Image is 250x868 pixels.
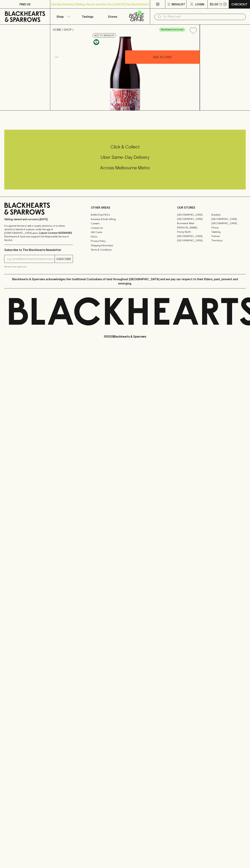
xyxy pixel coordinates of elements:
button: Shop [50,9,75,24]
p: ADD TO CART [153,55,172,59]
p: We will never spam you [4,265,73,268]
input: Try "Pinot noir" [163,14,243,20]
a: [GEOGRAPHIC_DATA] [177,234,211,238]
img: Vegan [93,39,99,45]
p: Subscribe to The Blackhearts Newsletter [4,248,73,252]
p: Login [195,2,204,6]
a: Brunswick West [177,221,211,225]
a: Business & Bulk Gifting [91,217,159,221]
p: Wishlist [172,2,185,6]
a: Careers [91,221,159,226]
input: e.g. jane@blackheartsandsparrows.com.au [7,256,55,262]
p: SUBSCRIBE [56,257,71,261]
button: ADD TO CART [125,50,200,64]
a: Gift Cards [91,230,159,235]
div: Call to action block [4,130,246,189]
p: 0 [224,3,226,5]
p: Sibling owned and run since [DATE] [4,218,73,221]
a: Stores [100,9,125,24]
a: Braddon [211,213,246,217]
a: Thornbury [211,238,246,243]
a: Tastings [75,9,100,24]
p: Shop [56,14,64,19]
a: [GEOGRAPHIC_DATA] [211,221,246,225]
a: [GEOGRAPHIC_DATA] [177,213,211,217]
a: Made without the use of any animal products. [93,38,100,46]
a: HOME [53,28,61,31]
p: OUR STORES [177,205,246,210]
p: OTHER AREAS [91,205,159,210]
a: Terms & Conditions [91,248,159,252]
a: [GEOGRAPHIC_DATA] [211,217,246,221]
a: Fitzroy North [177,230,211,234]
a: Shipping Information [91,243,159,248]
p: Checkout [231,2,247,6]
a: SHOP [64,28,72,31]
h5: Uber Same-Day Delivery [4,154,246,160]
a: Privacy Policy [91,239,159,243]
p: $0.00 [210,2,218,6]
a: Fitzroy [211,225,246,230]
a: Geelong [211,230,246,234]
a: [GEOGRAPHIC_DATA] [177,238,211,243]
a: [GEOGRAPHIC_DATA] [177,217,211,221]
h5: Click & Collect [4,144,246,150]
p: Tastings [82,14,93,19]
button: Add to wishlist [93,33,116,38]
h5: Across Melbourne Metro [4,165,246,171]
p: Blackhearts & Sparrows acknowledges the traditional Custodians of land throughout [GEOGRAPHIC_DAT... [7,277,243,286]
p: FIND US [19,2,31,6]
a: [PERSON_NAME] [177,225,211,230]
span: Blackhearts Exclusive! [159,28,185,31]
img: 36433.png [50,37,200,110]
a: Bottle Drop FAQ's [91,213,159,217]
button: Add to wishlist [188,26,198,35]
button: SUBSCRIBE [55,255,73,263]
a: Contact Us [91,226,159,230]
p: Stores [108,14,117,19]
strong: Liquor License #32064953 [39,231,72,234]
a: Prahran [211,234,246,238]
p: It is against the law to sell or supply alcohol to, or to obtain alcohol on behalf of a person un... [4,224,73,242]
a: FAQ's [91,235,159,239]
